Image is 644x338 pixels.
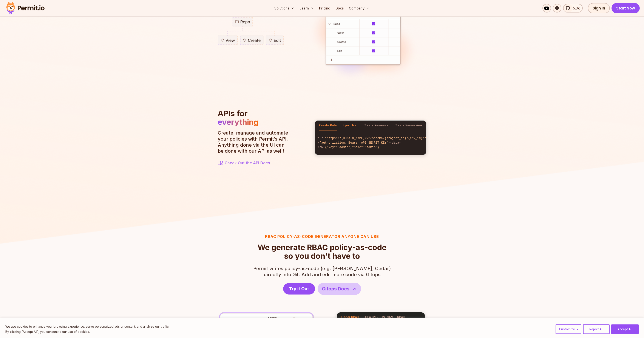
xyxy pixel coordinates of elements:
span: everything [218,117,258,127]
button: Accept All [611,324,639,334]
span: Gitops Docs [322,285,349,292]
button: Sync User [343,121,358,130]
span: APIs for [218,109,248,118]
a: Try it Out [283,283,315,295]
a: Pricing [317,4,332,12]
p: Create, manage and automate your policies with Permit‘s API. Anything done via the UI can be done... [218,130,291,154]
button: Cedar RBAC [341,312,359,322]
p: By clicking "Accept All", you consent to our use of cookies. [5,329,169,334]
p: We use cookies to enhance your browsing experience, serve personalized ads or content, and analyz... [5,324,169,329]
a: Gitops Docs [318,283,361,295]
a: Docs [334,4,345,12]
a: 5.3k [563,4,583,12]
h3: RBAC Policy-as-code generator anyone can use [253,234,391,240]
span: 'authorization: Bearer API_SECRET_KEY' [320,141,388,144]
img: Permit logo [4,1,46,16]
a: Check Out the API Docs [218,160,291,166]
button: Company [347,4,371,12]
span: Permit writes policy-as-code (e.g. [PERSON_NAME], Cedar) [253,265,391,271]
code: curl -H --data-raw [315,133,426,153]
span: "https://[DOMAIN_NAME]/v2/schema/{project_id}/{env_id}/roles" [325,136,435,140]
a: Sign In [588,3,610,13]
span: Try it Out [289,286,309,292]
p: directly into Git. Add and edit more code via Gitops [253,265,391,278]
span: 5.3k [570,6,580,11]
span: Check Out the API Docs [225,160,270,166]
button: Learn [298,4,316,12]
button: Solutions [273,4,296,12]
a: Start Now [612,3,640,13]
span: '{"key":"admin","name":"admin"}' [323,146,381,149]
button: Customize [556,324,581,334]
button: Reject All [583,324,610,334]
h2: so you don't have to [258,243,386,260]
button: Create Role [319,121,337,130]
button: OPA [PERSON_NAME] RBAC [365,312,405,322]
button: Create Permission [394,121,422,130]
button: Create Resource [363,121,389,130]
span: We generate RBAC policy-as-code [258,243,386,252]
